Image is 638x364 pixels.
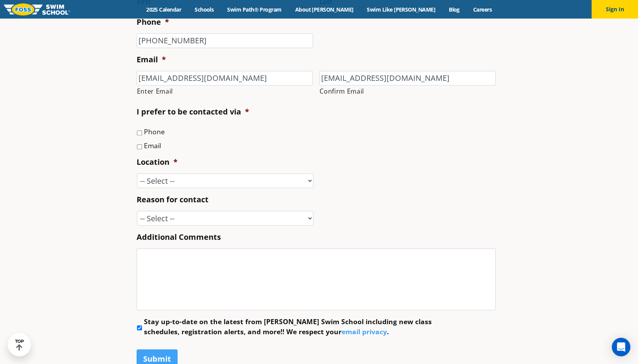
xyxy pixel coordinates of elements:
a: 2025 Calendar [140,6,188,13]
label: Phone [137,17,169,27]
label: I prefer to be contacted via [137,107,249,117]
label: Reason for contact [137,195,209,205]
img: FOSS Swim School Logo [4,3,70,15]
a: Schools [188,6,221,13]
label: Email [144,140,161,150]
label: Stay up-to-date on the latest from [PERSON_NAME] Swim School including new class schedules, regis... [144,316,454,337]
div: TOP [15,339,24,351]
a: Careers [466,6,498,13]
label: Additional Comments [137,232,221,242]
label: Confirm Email [320,86,496,97]
a: email privacy [342,327,387,336]
label: Phone [144,126,165,137]
div: Open Intercom Messenger [612,338,630,356]
label: Enter Email [137,86,313,97]
a: About [PERSON_NAME] [288,6,360,13]
a: Swim Path® Program [221,6,288,13]
label: Location [137,157,178,167]
a: Blog [442,6,466,13]
a: Swim Like [PERSON_NAME] [360,6,442,13]
label: Email [137,55,166,65]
